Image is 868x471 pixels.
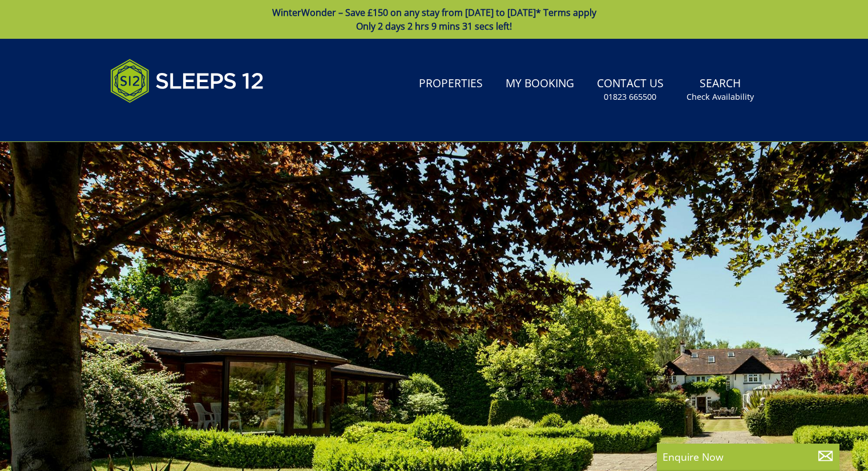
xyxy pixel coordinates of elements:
[501,71,579,97] a: My Booking
[104,116,224,126] iframe: Customer reviews powered by Trustpilot
[604,91,656,103] small: 01823 665500
[414,71,487,97] a: Properties
[682,71,758,108] a: SearchCheck Availability
[110,52,264,109] img: Sleeps 12
[687,91,754,103] small: Check Availability
[356,20,512,33] span: Only 2 days 2 hrs 9 mins 31 secs left!
[592,71,668,108] a: Contact Us01823 665500
[663,449,834,464] p: Enquire Now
